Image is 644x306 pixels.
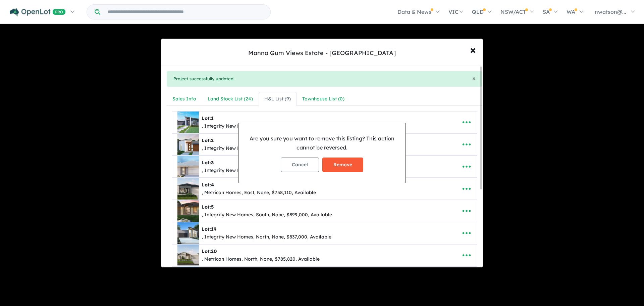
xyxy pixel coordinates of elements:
[281,158,319,172] button: Cancel
[10,8,66,16] img: Openlot PRO Logo White
[102,5,269,19] input: Try estate name, suburb, builder or developer
[322,158,363,172] button: Remove
[595,8,626,15] span: nwatson@...
[244,134,400,152] p: Are you sure you want to remove this listing? This action cannot be reversed.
